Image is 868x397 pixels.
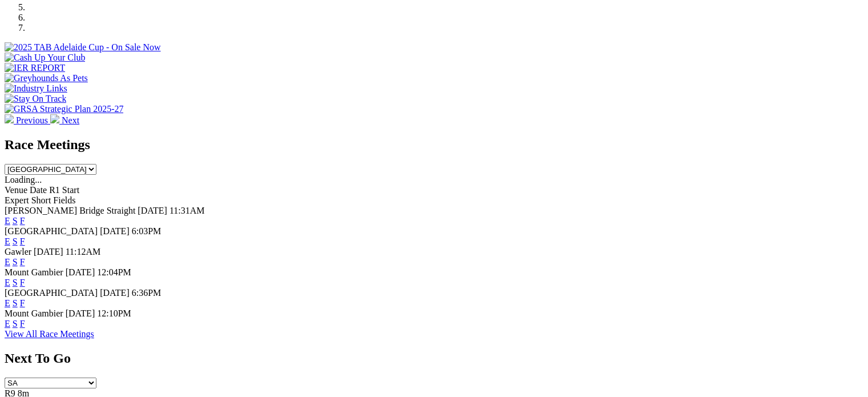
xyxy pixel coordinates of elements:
[100,288,130,298] span: [DATE]
[66,267,95,277] span: [DATE]
[5,278,10,287] a: E
[5,53,85,63] img: Cash Up Your Club
[5,247,31,256] span: Gawler
[5,63,65,73] img: IER REPORT
[100,226,130,236] span: [DATE]
[5,308,63,318] span: Mount Gambier
[30,185,47,195] span: Date
[5,185,27,195] span: Venue
[5,206,135,215] span: [PERSON_NAME] Bridge Straight
[97,267,131,277] span: 12:04PM
[20,278,25,287] a: F
[5,115,50,125] a: Previous
[13,257,18,267] a: S
[20,236,25,246] a: F
[62,115,79,125] span: Next
[132,226,162,236] span: 6:03PM
[20,257,25,267] a: F
[5,351,863,366] h2: Next To Go
[132,288,162,298] span: 6:36PM
[5,73,88,83] img: Greyhounds As Pets
[138,206,167,215] span: [DATE]
[13,319,18,328] a: S
[49,185,79,195] span: R1 Start
[97,308,131,318] span: 12:10PM
[5,83,67,94] img: Industry Links
[53,195,75,205] span: Fields
[20,298,25,308] a: F
[5,104,123,114] img: GRSA Strategic Plan 2025-27
[66,247,101,256] span: 11:12AM
[20,319,25,328] a: F
[5,298,10,308] a: E
[5,195,29,205] span: Expert
[34,247,63,256] span: [DATE]
[5,226,98,236] span: [GEOGRAPHIC_DATA]
[5,288,98,298] span: [GEOGRAPHIC_DATA]
[31,195,51,205] span: Short
[5,114,14,123] img: chevron-left-pager-white.svg
[13,236,18,246] a: S
[5,216,10,226] a: E
[13,298,18,308] a: S
[5,319,10,328] a: E
[5,257,10,267] a: E
[5,42,161,53] img: 2025 TAB Adelaide Cup - On Sale Now
[5,175,42,185] span: Loading...
[20,216,25,226] a: F
[13,278,18,287] a: S
[50,114,59,123] img: chevron-right-pager-white.svg
[66,308,95,318] span: [DATE]
[50,115,79,125] a: Next
[5,267,63,277] span: Mount Gambier
[13,216,18,226] a: S
[169,206,205,215] span: 11:31AM
[5,137,863,153] h2: Race Meetings
[16,115,48,125] span: Previous
[5,94,66,104] img: Stay On Track
[5,236,10,246] a: E
[5,329,94,339] a: View All Race Meetings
